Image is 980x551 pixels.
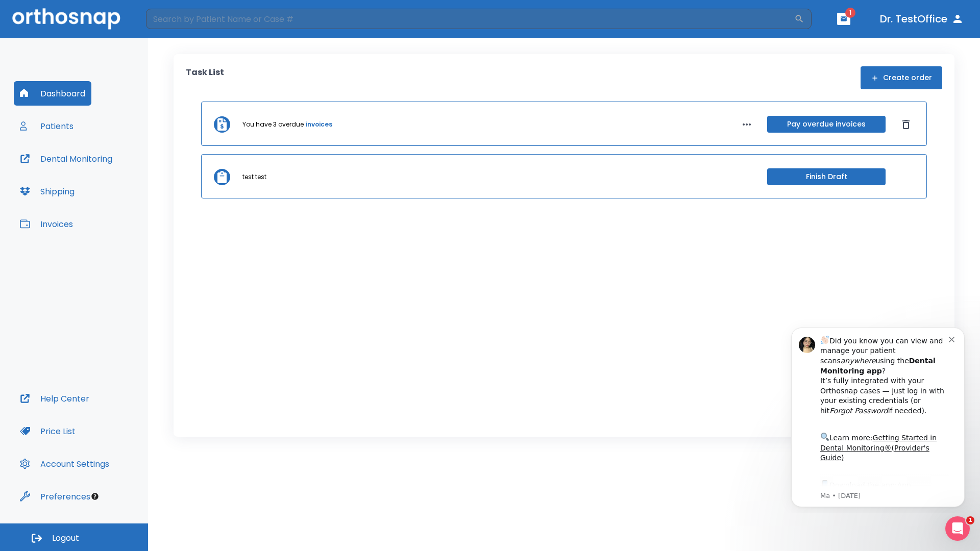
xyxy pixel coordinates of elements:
[173,16,181,24] button: Dismiss notification
[14,114,80,138] button: Patients
[146,9,794,29] input: Search by Patient Name or Case #
[14,179,81,204] button: Shipping
[90,492,100,501] div: Tooltip anchor
[966,516,974,524] span: 1
[14,81,91,106] button: Dashboard
[12,8,120,29] img: Orthosnap
[14,452,115,476] button: Account Settings
[44,160,173,212] div: Download the app: | ​ Let us know if you need help getting started!
[44,173,173,182] p: Message from Ma, sent 7w ago
[242,172,266,182] p: test test
[14,146,118,171] button: Dental Monitoring
[14,212,79,236] button: Invoices
[242,120,304,129] p: You have 3 overdue
[945,516,970,541] iframe: Intercom live chat
[14,484,96,509] button: Preferences
[767,116,886,133] button: Pay overdue invoices
[14,419,82,443] button: Price List
[44,163,135,181] a: App Store
[861,66,942,89] button: Create order
[845,8,855,18] span: 1
[876,10,968,28] button: Dr. TestOffice
[52,533,79,544] span: Logout
[898,116,914,133] button: Dismiss
[306,120,332,129] a: invoices
[14,386,95,411] button: Help Center
[186,66,224,89] p: Task List
[767,168,886,185] button: Finish Draft
[776,318,980,513] iframe: Intercom notifications message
